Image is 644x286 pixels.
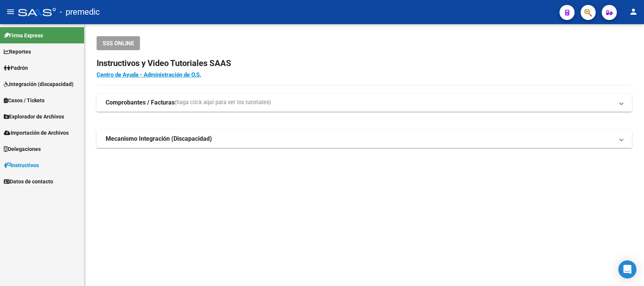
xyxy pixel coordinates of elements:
[4,129,69,137] span: Importación de Archivos
[629,7,638,16] mat-icon: person
[103,40,134,47] span: SSS ONLINE
[106,135,212,143] strong: Mecanismo Integración (Discapacidad)
[618,260,636,278] div: Open Intercom Messenger
[6,7,15,16] mat-icon: menu
[4,31,43,40] span: Firma Express
[97,56,632,71] h2: Instructivos y Video Tutoriales SAAS
[60,4,100,20] span: - premedic
[4,64,28,72] span: Padrón
[4,48,31,56] span: Reportes
[97,130,632,148] mat-expansion-panel-header: Mecanismo Integración (Discapacidad)
[97,94,632,112] mat-expansion-panel-header: Comprobantes / Facturas(haga click aquí para ver los tutoriales)
[175,98,271,107] span: (haga click aquí para ver los tutoriales)
[97,36,140,50] button: SSS ONLINE
[4,145,41,153] span: Delegaciones
[4,112,64,121] span: Explorador de Archivos
[4,177,53,186] span: Datos de contacto
[4,161,39,169] span: Instructivos
[97,71,201,78] a: Centro de Ayuda - Administración de O.S.
[106,98,175,107] strong: Comprobantes / Facturas
[4,96,45,105] span: Casos / Tickets
[4,80,74,88] span: Integración (discapacidad)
